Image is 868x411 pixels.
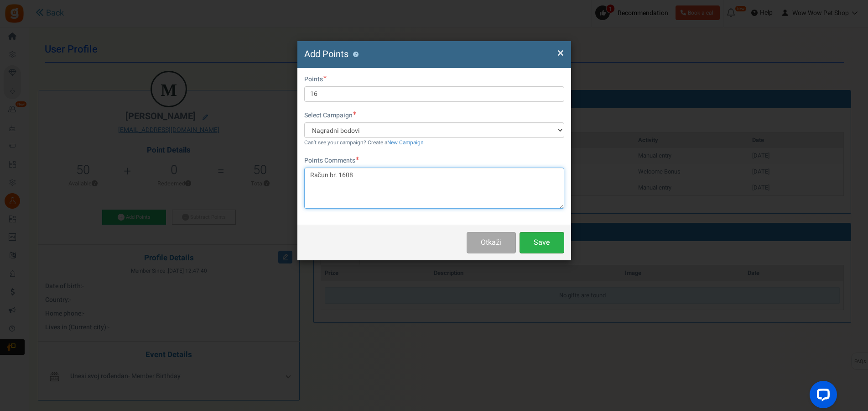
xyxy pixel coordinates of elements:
[520,232,564,253] button: Save
[387,139,424,147] a: New Campaign
[304,156,359,165] label: Points Comments
[557,44,564,62] span: ×
[467,232,515,253] button: Otkaži
[353,52,359,58] button: ?
[304,47,348,61] span: Add Points
[304,75,327,84] label: Points
[304,139,424,147] small: Can't see your campaign? Create a
[304,111,356,120] label: Select Campaign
